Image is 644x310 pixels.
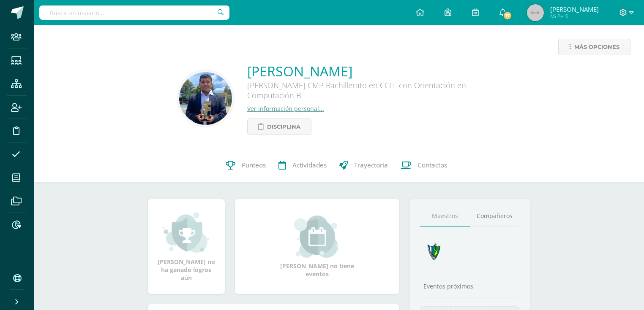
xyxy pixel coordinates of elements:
[503,11,512,20] span: 17
[247,119,311,135] a: Disciplina
[333,148,394,182] a: Trayectoria
[242,161,266,170] span: Punteos
[574,39,619,55] span: Más opciones
[418,161,447,170] span: Contactos
[247,80,501,105] div: [PERSON_NAME] CMP Bachillerato en CCLL con Orientación en Computación B
[272,148,333,182] a: Actividades
[394,148,453,182] a: Contactos
[550,13,599,20] span: Mi Perfil
[156,211,216,282] div: [PERSON_NAME] no ha ganado logros aún
[527,4,544,21] img: 45x45
[247,62,501,80] a: [PERSON_NAME]
[550,5,599,13] span: [PERSON_NAME]
[275,216,359,278] div: [PERSON_NAME] no tiene eventos
[163,211,209,253] img: achievement_small.png
[420,205,470,227] a: Maestros
[354,161,388,170] span: Trayectoria
[179,72,232,125] img: 0a3444de8cdc78c63f59d7bae24ae85e.png
[470,205,520,227] a: Compañeros
[558,39,630,55] a: Más opciones
[294,216,340,258] img: event_small.png
[292,161,327,170] span: Actividades
[39,5,229,20] input: Busca un usuario...
[267,119,300,135] span: Disciplina
[423,240,446,264] img: 7cab5f6743d087d6deff47ee2e57ce0d.png
[420,282,520,290] div: Eventos próximos
[219,148,272,182] a: Punteos
[247,105,324,113] a: Ver información personal...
